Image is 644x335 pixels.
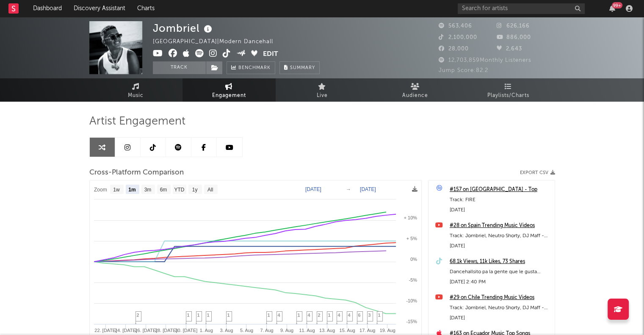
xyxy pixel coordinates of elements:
[406,319,417,324] text: -15%
[360,186,376,192] text: [DATE]
[406,298,417,303] text: -10%
[439,23,472,29] span: 563,406
[497,46,522,52] span: 2,643
[458,3,585,14] input: Search for artists
[263,49,278,60] button: Edit
[153,37,283,47] div: [GEOGRAPHIC_DATA] | Modern Dancehall
[346,186,351,192] text: →
[450,221,550,231] a: #28 on Spain Trending Music Videos
[497,23,530,29] span: 626,166
[439,46,469,52] span: 28,000
[450,313,550,323] div: [DATE]
[410,257,417,262] text: 0%
[298,313,300,318] span: 1
[378,313,381,318] span: 1
[348,313,351,318] span: 4
[439,58,531,63] span: 12,703,859 Monthly Listeners
[212,91,246,101] span: Engagement
[450,205,550,215] div: [DATE]
[609,5,615,12] button: 99+
[114,328,137,333] text: 24. [DATE]
[450,257,550,267] a: 68.1k Views, 11k Likes, 73 Shares
[379,328,395,333] text: 19. Aug
[89,78,182,102] a: Music
[338,313,340,318] span: 4
[175,328,197,333] text: 30. [DATE]
[135,328,157,333] text: 26. [DATE]
[404,215,417,220] text: + 10%
[238,63,271,73] span: Benchmark
[305,186,321,192] text: [DATE]
[450,231,550,241] div: Track: Jombriel, Neutro Shorty, DJ Maff - FIRE (Video Oficial)
[319,328,334,333] text: 13. Aug
[369,78,462,102] a: Audience
[174,187,184,193] text: YTD
[406,236,417,241] text: + 5%
[328,313,331,318] span: 1
[94,328,117,333] text: 22. [DATE]
[318,313,321,318] span: 2
[358,313,361,318] span: 6
[276,78,369,102] a: Live
[308,313,310,318] span: 4
[268,313,270,318] span: 1
[137,313,139,318] span: 2
[144,187,151,193] text: 3m
[299,328,315,333] text: 11. Aug
[207,313,210,318] span: 1
[280,328,293,333] text: 9. Aug
[260,328,273,333] text: 7. Aug
[278,313,280,318] span: 4
[227,313,230,318] span: 1
[192,187,197,193] text: 1y
[402,91,428,101] span: Audience
[290,66,315,70] span: Summary
[497,35,531,40] span: 886,000
[128,187,135,193] text: 1m
[89,116,185,127] span: Artist Engagement
[153,21,214,35] div: Jombriel
[227,61,275,74] a: Benchmark
[160,187,167,193] text: 6m
[439,35,477,40] span: 2,100,000
[317,91,328,101] span: Live
[450,267,550,277] div: Dancehallsito pa la gente que le gusta perria
[279,61,320,74] button: Summary
[450,185,550,195] a: #157 on [GEOGRAPHIC_DATA] - Top
[487,91,529,101] span: Playlists/Charts
[182,78,276,102] a: Engagement
[520,170,555,175] button: Export CSV
[450,241,550,251] div: [DATE]
[155,328,177,333] text: 28. [DATE]
[450,195,550,205] div: Track: FIRE
[207,187,213,193] text: All
[128,91,144,101] span: Music
[368,313,371,318] span: 3
[89,168,184,178] span: Cross-Platform Comparison
[187,313,190,318] span: 1
[450,293,550,303] a: #29 on Chile Trending Music Videos
[220,328,233,333] text: 3. Aug
[113,187,120,193] text: 1w
[197,313,200,318] span: 1
[462,78,555,102] a: Playlists/Charts
[153,61,206,74] button: Track
[199,328,213,333] text: 1. Aug
[94,187,107,193] text: Zoom
[339,328,355,333] text: 15. Aug
[409,277,417,282] text: -5%
[450,303,550,313] div: Track: Jombriel, Neutro Shorty, DJ Maff - FIRE (Video Oficial)
[240,328,253,333] text: 5. Aug
[439,68,488,73] span: Jump Score: 82.2
[612,2,622,8] div: 99 +
[450,277,550,287] div: [DATE] 2:40 PM
[359,328,375,333] text: 17. Aug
